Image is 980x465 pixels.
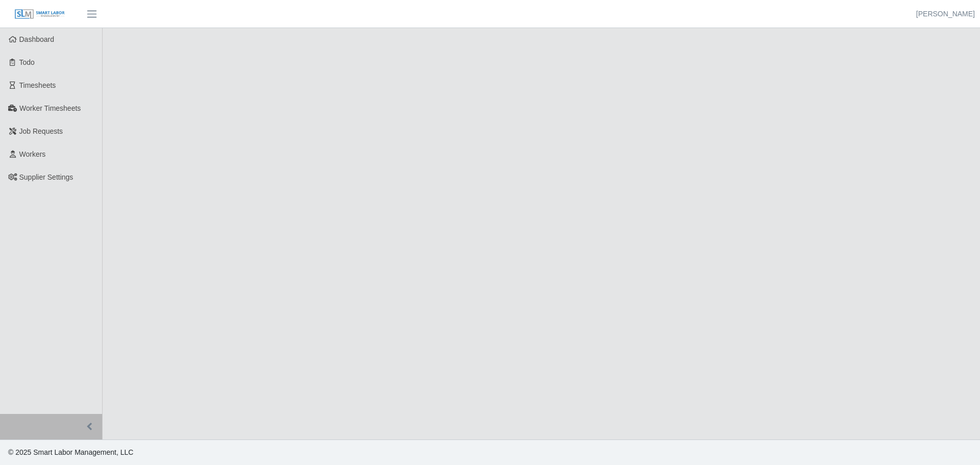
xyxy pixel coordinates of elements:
[19,150,46,158] span: Workers
[8,448,133,456] span: © 2025 Smart Labor Management, LLC
[19,58,35,66] span: Todo
[19,127,63,135] span: Job Requests
[14,9,65,20] img: SLM Logo
[19,104,81,112] span: Worker Timesheets
[916,9,975,19] a: [PERSON_NAME]
[19,173,73,181] span: Supplier Settings
[19,81,56,89] span: Timesheets
[19,35,55,43] span: Dashboard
